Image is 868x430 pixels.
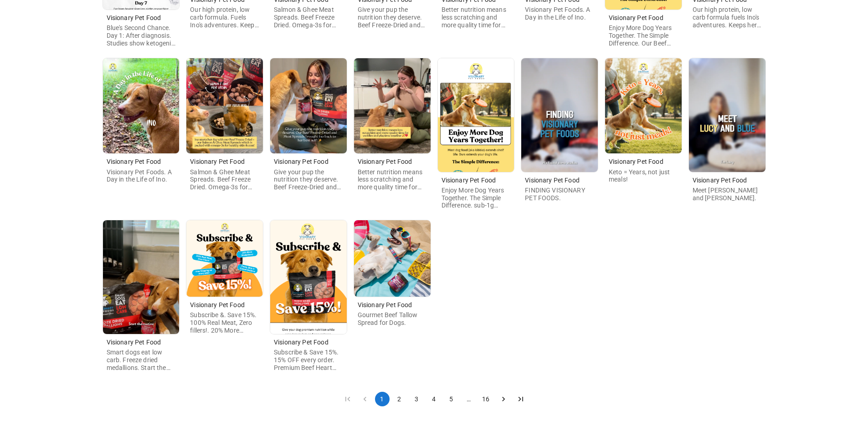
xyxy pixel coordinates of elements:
[410,392,424,406] button: Go to page 3
[107,24,175,100] span: Blue's Second Chance. Day 1: After diagnosis. Studies show ketogenic diets may slow [MEDICAL_DATA...
[609,168,670,183] span: Keto = Years, not just meals!
[375,392,390,406] button: page 1
[354,58,431,154] img: Image
[693,177,747,184] span: Visionary Pet Food
[496,392,511,406] button: Go to next page
[525,6,590,21] span: Visionary Pet Foods. A Day in the Life of Ino.
[190,311,259,364] span: Subscribe &. Save 15%. 100% Real Meat, Zero fillers!. 20% More Medallions!. Free Shipping on ever...
[525,177,580,184] span: Visionary Pet Food
[358,158,412,165] span: Visionary Pet Food
[442,187,508,293] span: Enjoy More Dog Years Together. The Simple Difference. sub-1g carbs. kibble's 40g+ sugar bombs. Ou...
[186,220,263,297] img: Image
[442,177,496,184] span: Visionary Pet Food
[190,301,245,309] span: Visionary Pet Food
[427,392,442,406] button: Go to page 4
[693,6,761,44] span: Our high protein, low carb formula fuels Ino's adventures. Keeps her energy levels up all day long.
[107,168,172,183] span: Visionary Pet Foods. A Day in the Life of Ino.
[462,395,476,404] div: …
[274,158,329,165] span: Visionary Pet Food
[444,392,459,406] button: Go to page 5
[103,220,180,334] img: Image
[190,6,258,44] span: Our high protein, low carb formula. Fuels Ino's adventures. Keeps her energy levels up all day long.
[190,168,252,198] span: Salmon & Ghee Meat Spreads. Beef Freeze Dried. Omega-3s for healthy skin & coat.
[442,6,506,44] span: Better nutrition means less scratching and more quality time for cuddles and playtime together.
[525,187,585,202] span: FINDING VISIONARY PET FOODS.
[358,301,412,309] span: Visionary Pet Food
[605,58,682,154] img: Image
[358,6,425,51] span: Give your pup the nutrition they deserve. Beef Freeze-Dried and Meat Spreads. Brought Ino back to...
[479,392,493,406] button: Go to page 16
[103,58,180,154] img: Image
[392,392,407,406] button: Go to page 2
[107,339,161,346] span: Visionary Pet Food
[107,349,170,379] span: Smart dogs eat low carb. Freeze dried medallions. Start the routine.
[107,158,161,165] span: Visionary Pet Food
[270,58,347,154] img: Image
[358,311,418,326] span: Gourmet Beef Tallow Spread for Dogs.
[358,168,422,206] span: Better nutrition means less scratching and more quality time for cuddles and playtime together.
[609,14,663,21] span: Visionary Pet Food
[609,24,673,108] span: Enjoy More Dog Years Together. The Simple Difference. Our Beef Recipe is now better. premium beef...
[693,187,758,202] span: Meet [PERSON_NAME] and [PERSON_NAME].
[274,339,329,346] span: Visionary Pet Food
[354,220,431,297] img: Image
[186,58,263,154] img: Image
[689,58,765,172] img: Image
[339,392,529,406] nav: pagination navigation
[521,58,598,172] img: Image
[438,58,514,172] img: Image
[514,392,528,406] button: Go to last page
[274,168,341,198] span: Give your pup the nutrition they deserve. Beef Freeze-Dried and Meat Spreads.
[270,220,347,334] img: Image
[107,14,161,21] span: Visionary Pet Food
[274,6,336,36] span: Salmon & Ghee Meat Spreads. Beef Freeze Dried. Omega-3s for healthy skin & coat.
[609,158,663,165] span: Visionary Pet Food
[190,158,245,165] span: Visionary Pet Food
[274,349,339,425] span: Subscribe & Save 15%. 15% OFF every order. Premium Beef Heart Formula. Never Run Out of Your Dog'...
